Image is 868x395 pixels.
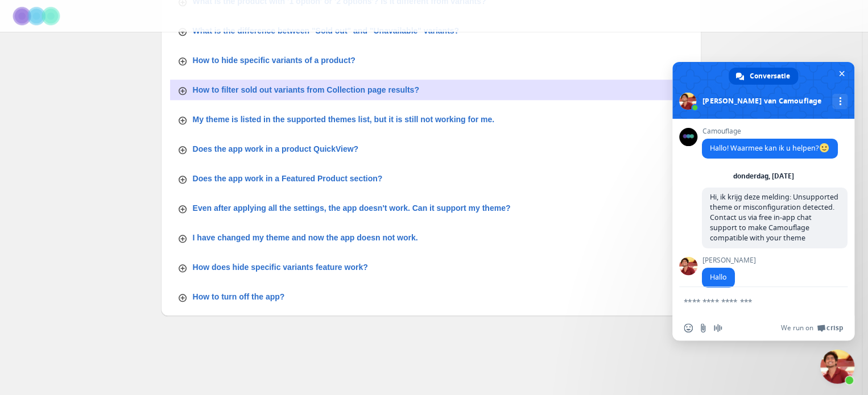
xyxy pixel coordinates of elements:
[170,139,692,159] button: Does the app work in a product QuickView?
[710,272,727,282] span: Hallo
[170,198,692,218] button: Even after applying all the settings, the app doesn't work. Can it support my theme?
[826,323,843,332] span: Crisp
[193,261,368,273] p: How does hide specific variants feature work?
[698,323,708,332] span: Stuur een bestand
[832,94,848,109] div: Meer kanalen
[710,143,830,153] span: Hallo! Waarmee kan ik u helpen?
[710,192,838,243] span: Hi, ik krijg deze melding: Unsupported theme or misconfiguration detected. Contact us via free in...
[170,80,692,100] button: How to filter sold out variants from Collection page results?
[170,168,692,189] button: Does the app work in a Featured Product section?
[820,350,854,384] div: Chat sluiten
[193,173,383,184] p: Does the app work in a Featured Product section?
[193,291,285,302] p: How to turn off the app?
[702,256,756,264] span: [PERSON_NAME]
[193,84,419,95] p: How to filter sold out variants from Collection page results?
[170,50,692,70] button: How to hide specific variants of a product?
[193,143,358,155] p: Does the app work in a product QuickView?
[702,127,838,135] span: Camouflage
[781,323,843,332] a: We run onCrisp
[193,232,418,243] p: I have changed my theme and now the app doesn not work.
[836,68,848,80] span: Chat sluiten
[170,109,692,130] button: My theme is listed in the supported themes list, but it is still not working for me.
[733,173,794,180] div: donderdag, [DATE]
[750,68,790,85] span: Conversatie
[170,227,692,248] button: I have changed my theme and now the app doesn not work.
[713,323,722,332] span: Audiobericht opnemen
[193,202,511,214] p: Even after applying all the settings, the app doesn't work. Can it support my theme?
[781,323,813,332] span: We run on
[684,323,693,332] span: Emoji invoegen
[193,114,495,125] p: My theme is listed in the supported themes list, but it is still not working for me.
[684,297,818,307] textarea: Typ een bericht...
[729,68,798,85] div: Conversatie
[170,286,692,307] button: How to turn off the app?
[193,55,356,66] p: How to hide specific variants of a product?
[170,257,692,277] button: How does hide specific variants feature work?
